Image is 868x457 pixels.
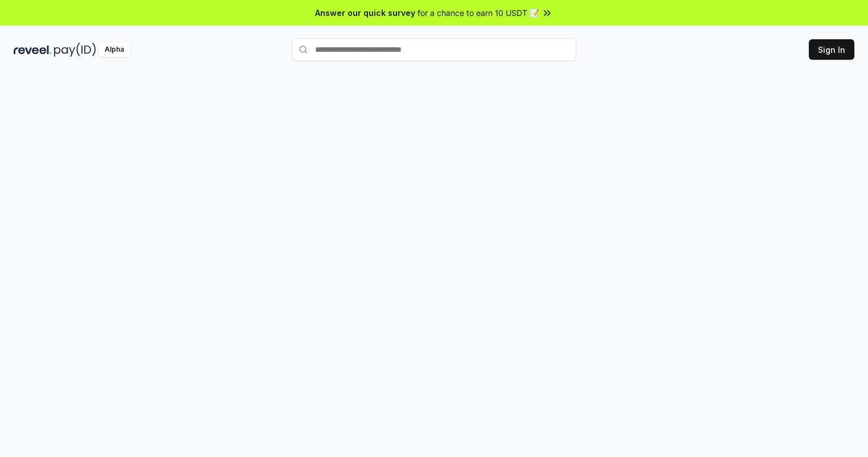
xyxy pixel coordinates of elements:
img: pay_id [54,43,96,57]
span: for a chance to earn 10 USDT 📝 [418,7,539,19]
button: Sign In [809,39,854,60]
img: reveel_dark [14,43,52,57]
span: Answer our quick survey [315,7,415,19]
div: Alpha [98,43,130,57]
